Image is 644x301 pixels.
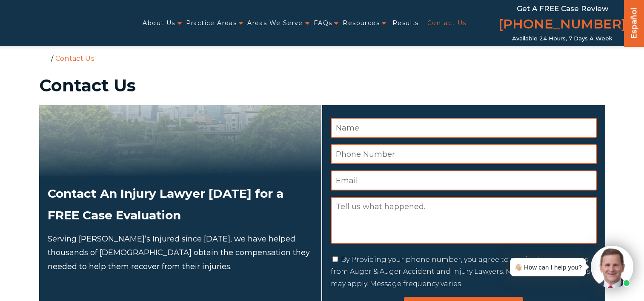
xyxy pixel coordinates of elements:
[186,14,237,32] a: Practice Areas
[48,183,313,226] h2: Contact An Injury Lawyer [DATE] for a FREE Case Evaluation
[5,15,111,31] img: Auger & Auger Accident and Injury Lawyers Logo
[39,105,321,176] img: Attorneys
[331,144,597,164] input: Phone Number
[514,261,582,273] div: 👋🏼 How can I help you?
[39,77,605,94] h1: Contact Us
[392,14,419,32] a: Results
[331,118,597,138] input: Name
[591,246,633,288] img: Intaker widget Avatar
[517,4,608,13] span: Get a FREE Case Review
[143,14,175,32] a: About Us
[343,14,380,32] a: Resources
[53,54,96,62] li: Contact Us
[331,256,590,288] label: By Providing your phone number, you agree to receive text messages from Auger & Auger Accident an...
[498,15,626,35] a: [PHONE_NUMBER]
[41,54,49,62] a: Home
[427,14,467,32] a: Contact Us
[48,232,313,273] p: Serving [PERSON_NAME]’s Injured since [DATE], we have helped thousands of [DEMOGRAPHIC_DATA] obta...
[512,35,613,42] span: Available 24 Hours, 7 Days a Week
[331,170,597,190] input: Email
[247,14,303,32] a: Areas We Serve
[314,14,332,32] a: FAQs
